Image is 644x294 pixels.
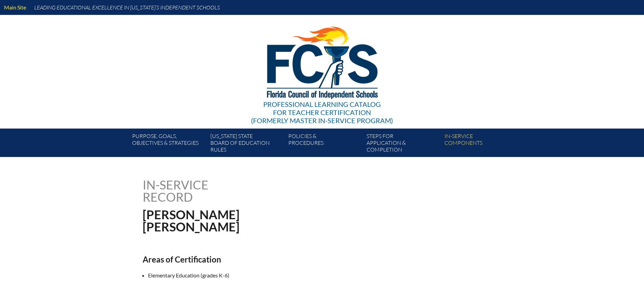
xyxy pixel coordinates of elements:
[143,208,365,233] h1: [PERSON_NAME] [PERSON_NAME]
[143,254,381,264] h2: Areas of Certification
[251,100,393,125] div: Professional Learning Catalog (formerly Master In-service Program)
[208,131,286,157] a: [US_STATE] StateBoard of Education rules
[286,131,363,157] a: Policies &Procedures
[364,131,442,157] a: Steps forapplication & completion
[1,3,29,12] a: Main Site
[252,15,392,107] img: FCISlogo221.eps
[442,131,520,157] a: In-servicecomponents
[129,131,207,157] a: Purpose, goals,objectives & strategies
[148,271,387,280] li: Elementary Education (grades K-6)
[143,179,279,203] h1: In-service record
[248,14,396,126] a: Professional Learning Catalog for Teacher Certification(formerly Master In-service Program)
[273,108,371,116] span: for Teacher Certification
